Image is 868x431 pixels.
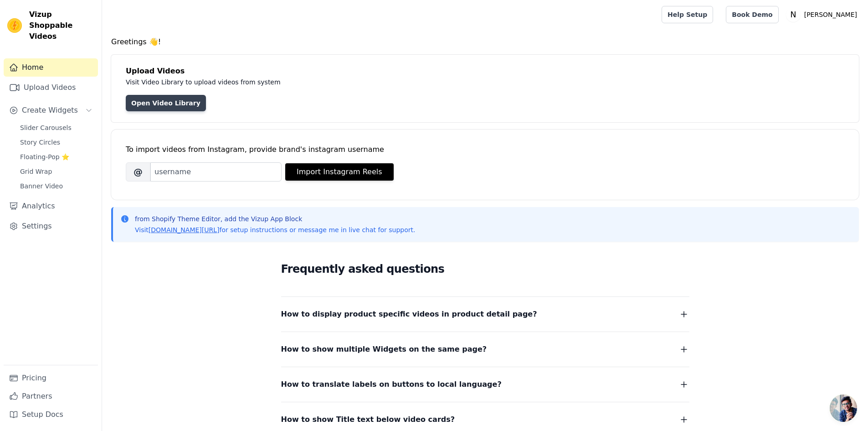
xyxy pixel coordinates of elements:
[29,9,94,42] span: Vizup Shoppable Videos
[281,413,455,426] span: How to show Title text below video cards?
[281,343,487,356] span: How to show multiple Widgets on the same page?
[4,101,98,119] button: Create Widgets
[281,343,689,356] button: How to show multiple Widgets on the same page?
[281,378,689,391] button: How to translate labels on buttons to local language?
[15,180,98,192] a: Banner Video
[790,10,796,19] text: N
[135,214,415,223] p: from Shopify Theme Editor, add the Vizup App Block
[20,138,60,147] span: Story Circles
[150,162,282,182] input: username
[830,395,857,422] div: Open chat
[281,413,689,426] button: How to show Title text below video cards?
[4,405,98,424] a: Setup Docs
[126,162,150,182] span: @
[135,225,415,234] p: Visit for setup instructions or message me in live chat for support.
[126,77,534,88] p: Visit Video Library to upload videos from system
[4,78,98,97] a: Upload Videos
[22,105,78,116] span: Create Widgets
[7,18,22,33] img: Vizup
[281,308,537,321] span: How to display product specific videos in product detail page?
[149,226,220,234] a: [DOMAIN_NAME][URL]
[20,167,52,176] span: Grid Wrap
[4,217,98,235] a: Settings
[20,182,63,191] span: Banner Video
[281,260,689,278] h2: Frequently asked questions
[281,308,689,321] button: How to display product specific videos in product detail page?
[20,123,72,132] span: Slider Carousels
[15,165,98,178] a: Grid Wrap
[726,6,778,23] a: Book Demo
[4,197,98,215] a: Analytics
[801,6,861,23] p: [PERSON_NAME]
[281,378,502,391] span: How to translate labels on buttons to local language?
[285,163,394,181] button: Import Instagram Reels
[15,151,98,163] a: Floating-Pop ⭐
[786,6,861,23] button: N [PERSON_NAME]
[4,387,98,405] a: Partners
[662,6,713,23] a: Help Setup
[126,95,206,111] a: Open Video Library
[126,144,844,155] div: To import videos from Instagram, provide brand's instagram username
[126,66,844,77] h4: Upload Videos
[15,121,98,134] a: Slider Carousels
[20,152,69,161] span: Floating-Pop ⭐
[4,58,98,77] a: Home
[4,369,98,387] a: Pricing
[111,36,859,47] h4: Greetings 👋!
[15,136,98,149] a: Story Circles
